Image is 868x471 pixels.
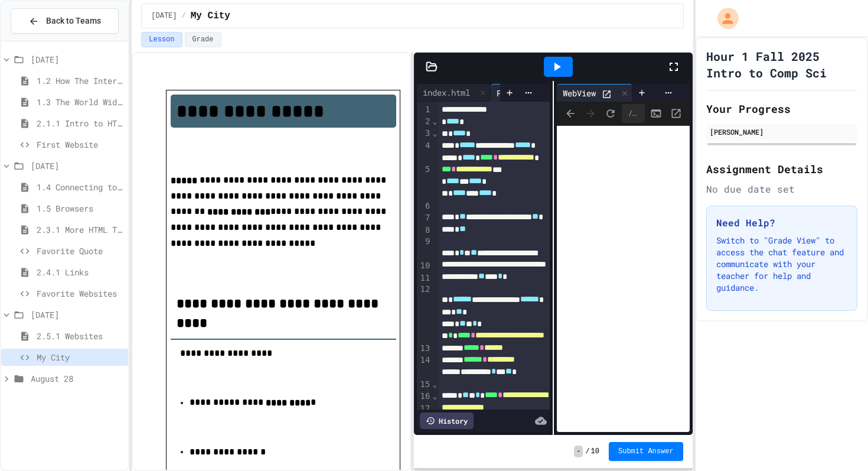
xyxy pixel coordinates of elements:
div: 11 [417,272,432,284]
span: First Website [37,138,123,151]
div: WebView [557,84,632,102]
span: 1.5 Browsers [37,202,123,215]
div: [PERSON_NAME] [710,126,854,137]
div: 15 [417,379,432,391]
span: [DATE] [31,160,123,172]
span: 2.1.1 Intro to HTML [37,117,123,129]
button: Refresh [602,105,619,122]
span: Fold line [432,391,438,401]
span: Back [562,105,579,122]
div: index.html [417,84,491,102]
div: 2 [417,116,432,128]
div: 6 [417,200,432,212]
span: / [182,11,186,21]
span: Submit Answer [618,447,674,456]
button: Grade [185,32,221,47]
span: 1.2 How The Internet Works [37,74,123,87]
h2: Assignment Details [706,161,857,177]
h1: Hour 1 Fall 2025 Intro to Comp Sci [706,48,857,81]
div: 8 [417,225,432,236]
span: Fold line [432,116,438,126]
span: 10 [591,447,599,456]
span: Favorite Quote [37,245,123,257]
span: My City [37,351,123,363]
span: My City [191,9,230,23]
span: 2.5.1 Websites [37,330,123,342]
span: Fold line [432,128,438,138]
span: 2.3.1 More HTML Tags [37,223,123,236]
div: Page2.html [491,87,550,99]
div: 13 [417,343,432,355]
span: [DATE] [31,308,123,321]
span: Fold line [432,379,438,389]
button: Open in new tab [667,105,685,122]
button: Lesson [141,32,182,47]
div: 17 [417,403,432,439]
div: 4 [417,140,432,164]
div: /Page2.html [622,104,645,123]
span: 1.3 The World Wide Web [37,96,123,108]
button: Console [647,105,665,122]
div: 1 [417,104,432,116]
div: WebView [557,87,602,99]
p: Switch to "Grade View" to access the chat feature and communicate with your teacher for help and ... [716,235,847,294]
span: - [574,446,583,457]
div: No due date set [706,182,857,196]
h3: Need Help? [716,216,847,230]
span: [DATE] [31,53,123,66]
div: 10 [417,260,432,272]
div: 7 [417,212,432,224]
div: History [420,412,474,429]
span: [DATE] [151,11,177,21]
button: Back to Teams [11,8,119,34]
span: Forward [582,105,599,122]
div: My Account [705,5,742,32]
div: 16 [417,391,432,402]
div: 3 [417,128,432,139]
div: 12 [417,284,432,343]
div: index.html [417,86,476,99]
div: 9 [417,236,432,260]
span: August 28 [31,372,123,385]
div: Page2.html [491,84,564,102]
span: Favorite Websites [37,287,123,300]
span: 2.4.1 Links [37,266,123,278]
span: / [585,447,589,456]
span: Back to Teams [46,15,101,27]
button: Submit Answer [609,442,683,461]
div: 5 [417,164,432,200]
span: 1.4 Connecting to a Website [37,181,123,193]
iframe: Web Preview [557,126,690,433]
h2: Your Progress [706,100,857,117]
div: 14 [417,355,432,379]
